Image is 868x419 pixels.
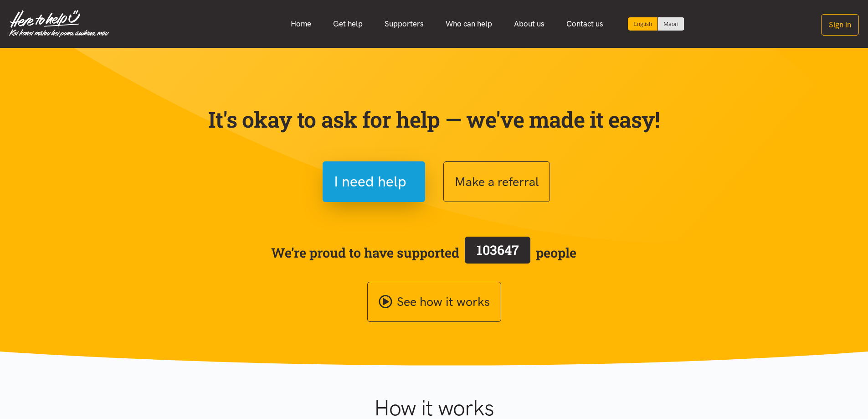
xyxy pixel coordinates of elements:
[280,14,322,34] a: Home
[322,14,374,34] a: Get help
[477,241,519,259] span: 103647
[503,14,555,34] a: About us
[459,235,536,270] a: 103647
[374,14,435,34] a: Supporters
[658,17,684,31] a: Switch to Te Reo Māori
[271,235,576,270] span: We’re proud to have supported people
[206,106,662,133] p: It's okay to ask for help — we've made it easy!
[323,161,425,202] button: I need help
[334,170,406,193] span: I need help
[435,14,503,34] a: Who can help
[628,17,684,31] div: Language toggle
[9,10,109,37] img: Home
[555,14,614,34] a: Contact us
[443,161,550,202] button: Make a referral
[367,282,501,322] a: See how it works
[821,14,859,36] button: Sign in
[628,17,658,31] div: Current language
